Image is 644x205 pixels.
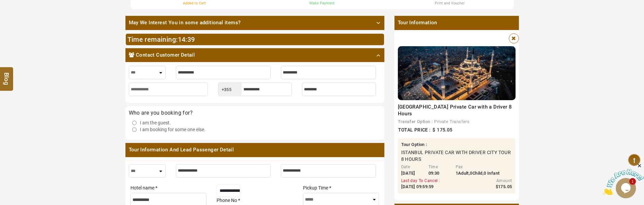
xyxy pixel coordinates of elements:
div: [DATE] 09:59:59 [401,184,440,190]
span: Total Price : [398,127,431,133]
span: $ [496,184,498,189]
span: : [178,35,195,43]
span: 0 Infant [484,171,499,176]
span: Tour Information And Lead Passenger Detail [125,143,384,157]
div: Pax [456,164,500,170]
span: 175.05 [498,184,512,189]
span: Tour Option : [401,142,427,148]
label: I am booking for some one else. [140,126,205,133]
div: Date [401,164,423,170]
div: , , [456,170,500,177]
a: May We Interest You in some additional items? [125,16,384,30]
h3: Make Payment [263,1,381,5]
h3: Added to Cart [136,1,253,5]
span: Hotel name [130,185,154,191]
div: Amount [479,178,512,184]
span: [GEOGRAPHIC_DATA] Private Car with a Driver 8 Hours [398,104,512,117]
span: Phone No [217,198,237,203]
span: 14 [178,35,186,43]
img: camlica_mosque.jpg [398,46,516,100]
div: Time [428,164,451,170]
div: Last day To Cancel : [401,178,440,184]
span: 0Child [470,171,482,176]
span: Blog [2,72,11,78]
b: Transfer Option : [398,119,433,124]
span: Pickup Time [303,185,328,191]
iframe: chat widget [602,163,644,195]
span: Private Transfers [434,119,469,124]
div: 09:30 [428,170,451,177]
span: Time remaining: [127,35,178,43]
span: ISTANBUL PRIVATE CAR WITH DRIVER CITY TOUR 8 HOURS [401,149,512,163]
span: 1Adult [456,171,469,176]
span: 39 [187,35,195,43]
span: Tour Information [394,16,519,30]
h3: Print and Voucher [391,1,509,5]
span: $ [432,127,435,133]
div: Who are you booking for? [129,110,381,116]
span: 175.05 [437,127,452,133]
div: [DATE] [401,170,423,177]
label: I am the guest. [140,119,171,126]
span: Contact Customer Detail [136,52,195,59]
